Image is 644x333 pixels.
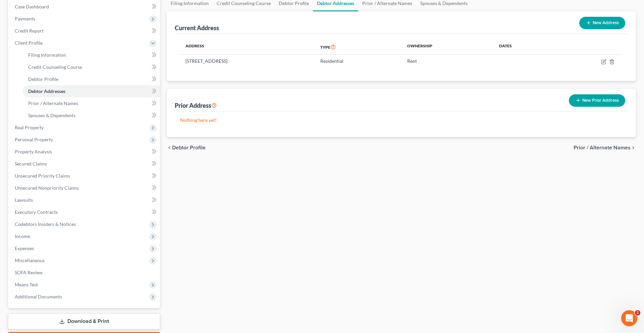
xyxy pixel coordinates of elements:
span: Means Test [15,282,38,287]
span: Expenses [15,245,34,251]
span: Unsecured Nonpriority Claims [15,185,79,191]
td: Rent [402,55,494,67]
th: Address [180,39,315,55]
i: chevron_left [167,145,172,150]
span: Credit Counseling Course [28,64,82,70]
span: Secured Claims [15,161,47,166]
span: Debtor Profile [28,76,58,82]
a: Filing Information [23,49,160,61]
span: Case Dashboard [15,4,49,9]
div: Current Address [175,24,219,32]
span: Unsecured Priority Claims [15,173,70,179]
span: Spouses & Dependents [28,112,75,118]
div: Prior Address [175,101,217,109]
span: 2 [635,310,640,316]
span: Executory Contracts [15,209,58,215]
button: chevron_left Debtor Profile [167,145,206,150]
span: Prior / Alternate Names [28,100,78,106]
span: Real Property [15,125,44,130]
a: Property Analysis [9,146,160,158]
a: SOFA Review [9,267,160,279]
a: Lawsuits [9,194,160,206]
a: Case Dashboard [9,1,160,13]
span: Codebtors Insiders & Notices [15,221,76,227]
span: Payments [15,16,35,21]
button: Prior / Alternate Names chevron_right [574,145,636,150]
a: Secured Claims [9,158,160,170]
span: Debtor Profile [172,145,206,150]
a: Credit Counseling Course [23,61,160,73]
span: Personal Property [15,137,53,142]
span: SOFA Review [15,270,43,275]
span: Credit Report [15,28,44,34]
a: Spouses & Dependents [23,109,160,122]
span: Client Profile [15,40,43,46]
span: Property Analysis [15,149,52,154]
a: Debtor Addresses [23,85,160,97]
a: Unsecured Priority Claims [9,170,160,182]
span: Additional Documents [15,294,62,299]
i: chevron_right [631,145,636,150]
td: [STREET_ADDRESS] [180,55,315,67]
span: Lawsuits [15,197,33,203]
span: Income [15,233,30,239]
button: New Address [579,17,625,29]
td: Residential [315,55,402,67]
th: Type [315,39,402,55]
a: Prior / Alternate Names [23,97,160,109]
a: Download & Print [8,314,160,329]
span: Prior / Alternate Names [574,145,631,150]
iframe: Intercom live chat [621,310,637,326]
a: Unsecured Nonpriority Claims [9,182,160,194]
span: Filing Information [28,52,66,58]
a: Debtor Profile [23,73,160,85]
button: New Prior Address [569,94,625,107]
th: Ownership [402,39,494,55]
span: Miscellaneous [15,257,45,263]
a: Credit Report [9,25,160,37]
a: Executory Contracts [9,206,160,218]
p: Nothing here yet! [180,117,623,124]
span: Debtor Addresses [28,88,65,94]
th: Dates [494,39,554,55]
